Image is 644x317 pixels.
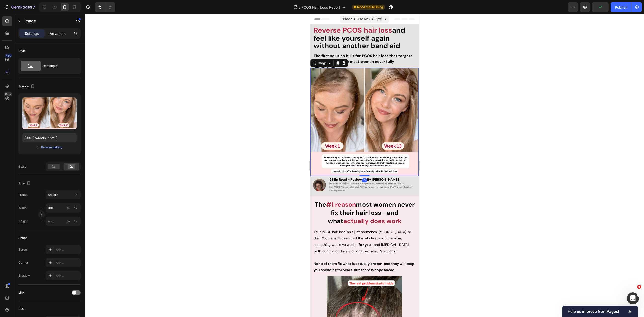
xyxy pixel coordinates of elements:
[22,133,77,142] input: https://example.com/image.jpg
[301,5,340,10] span: PCOS Hair Loss Report
[22,97,77,129] img: preview-image
[4,92,12,96] div: Beta
[46,217,81,226] input: px%
[56,248,79,252] div: Add...
[56,274,79,278] div: Add...
[18,180,32,187] div: Size
[18,164,26,169] div: Scale
[50,31,67,36] p: Advanced
[5,54,12,58] div: 450
[41,145,63,150] button: Browse gallery
[568,309,627,314] span: Help us improve GemPages!
[66,218,72,224] button: %
[18,83,36,90] div: Source
[74,206,77,210] div: %
[25,31,39,36] p: Settings
[46,203,81,213] input: px%
[95,2,115,12] div: Undo/Redo
[357,5,383,9] span: Need republishing
[67,219,70,223] div: px
[615,5,627,10] div: Publish
[37,144,40,150] span: or
[18,219,28,223] label: Height
[18,193,28,197] label: Frame
[43,60,73,72] div: Rectangle
[66,205,72,211] button: %
[18,290,24,295] div: Link
[2,2,37,12] button: 7
[24,18,67,24] p: Image
[310,14,419,317] iframe: Design area
[67,206,70,210] div: px
[299,5,300,10] span: /
[627,292,639,304] iframe: Intercom live chat
[46,190,81,199] button: Square
[637,285,641,289] span: 4
[73,205,79,211] button: px
[568,308,633,314] button: Show survey - Help us improve GemPages!
[18,49,26,53] div: Style
[18,260,28,265] div: Corner
[56,261,79,265] div: Add...
[33,4,35,10] p: 7
[18,307,24,311] div: SEO
[41,145,62,150] div: Browse gallery
[73,218,79,224] button: px
[611,2,632,12] button: Publish
[74,219,77,223] div: %
[48,193,58,197] span: Square
[18,247,28,252] div: Border
[18,236,27,240] div: Shape
[18,206,27,210] label: Width
[18,273,30,278] div: Shadow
